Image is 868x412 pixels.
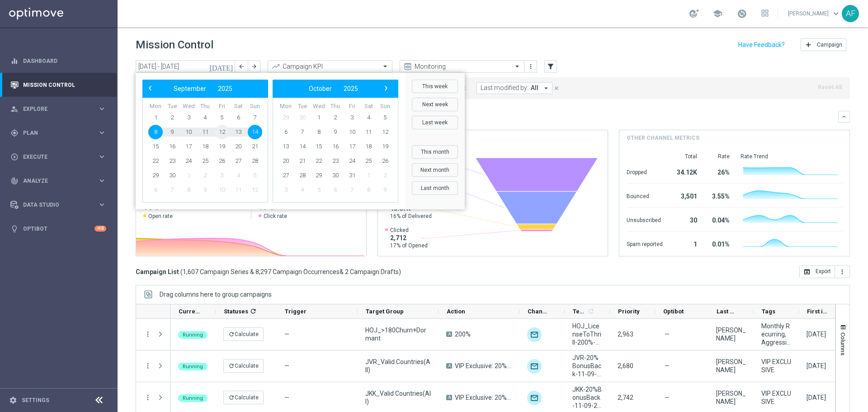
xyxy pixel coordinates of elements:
[168,83,212,95] button: September
[215,139,229,154] span: 19
[360,103,377,110] th: weekday
[708,188,730,203] div: 3.55%
[181,154,196,168] span: 24
[447,308,465,315] span: Action
[311,103,327,110] th: weekday
[311,168,326,183] span: 29
[674,188,697,203] div: 3,501
[278,103,294,110] th: weekday
[295,183,310,197] span: 4
[328,125,343,139] span: 9
[23,49,106,73] a: Dashboard
[544,60,557,73] button: filter_alt
[231,110,245,125] span: 6
[23,130,98,136] span: Plan
[455,393,512,402] span: VIP Exclusive: 20% Bonus Back
[285,308,307,315] span: Trigger
[761,358,791,374] span: VIP EXCLUSIVE
[361,125,376,139] span: 11
[663,308,684,315] span: Optibot
[10,177,107,185] div: track_changes Analyze keyboard_arrow_right
[224,308,248,315] span: Statuses
[400,60,524,73] ng-select: Monitoring
[278,110,293,125] span: 29
[328,154,343,168] span: 23
[198,139,212,154] span: 18
[527,63,534,70] i: more_vert
[284,331,289,338] span: —
[145,83,156,95] button: ‹
[23,202,98,208] span: Data Studio
[278,154,293,168] span: 20
[446,331,452,337] span: A
[345,183,359,197] span: 7
[248,110,262,125] span: 7
[198,154,212,168] span: 25
[708,164,730,179] div: 26%
[165,125,179,139] span: 9
[231,168,245,183] span: 4
[572,385,602,410] span: JKK-20%BonusBack-11-09-2025-V1
[136,60,235,73] input: Select date range
[165,168,179,183] span: 30
[165,139,179,154] span: 16
[665,362,670,370] span: —
[586,306,594,316] span: Calculate column
[390,227,428,234] span: Clicked
[403,62,412,71] i: preview
[180,103,197,110] th: weekday
[665,330,670,338] span: —
[223,327,264,341] button: refreshCalculate
[164,103,181,110] th: weekday
[361,154,376,168] span: 25
[807,330,826,338] div: 11 Sep 2025, Thursday
[278,183,293,197] span: 3
[526,61,535,72] button: more_vert
[215,125,229,139] span: 12
[136,268,401,276] h3: Campaign List
[587,308,594,315] i: refresh
[674,236,697,251] div: 1
[805,41,812,48] i: add
[345,110,359,125] span: 3
[476,82,552,94] button: Last modified by: All arrow_drop_down
[136,73,465,209] bs-daterangepicker-container: calendar
[531,84,538,92] span: All
[311,110,326,125] span: 1
[295,168,310,183] span: 28
[807,308,829,315] span: First in Range
[455,362,512,370] span: VIP Exclusive: 20% Bonus Back
[144,330,152,338] i: more_vert
[208,60,235,74] button: [DATE]
[98,152,106,161] i: keyboard_arrow_right
[160,291,272,298] div: Row Groups
[178,362,208,370] colored-tag: Running
[741,153,842,160] div: Rate Trend
[148,125,163,139] span: 8
[178,330,208,339] colored-tag: Running
[10,81,107,89] button: Mission Control
[328,139,343,154] span: 16
[215,168,229,183] span: 3
[98,104,106,113] i: keyboard_arrow_right
[10,73,106,97] div: Mission Control
[160,291,272,298] span: Drag columns here to group campaigns
[799,268,850,275] multiple-options-button: Export to CSV
[23,106,98,112] span: Explore
[23,178,98,184] span: Analyze
[839,268,846,275] i: more_vert
[311,139,326,154] span: 15
[328,183,343,197] span: 6
[295,139,310,154] span: 14
[361,168,376,183] span: 1
[136,319,170,350] div: Press SPACE to select this row.
[231,139,245,154] span: 20
[250,308,257,315] i: refresh
[10,105,98,113] div: Explore
[344,103,360,110] th: weekday
[165,183,179,197] span: 7
[338,83,364,95] button: 2025
[248,183,262,197] span: 12
[248,154,262,168] span: 28
[10,49,106,73] div: Dashboard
